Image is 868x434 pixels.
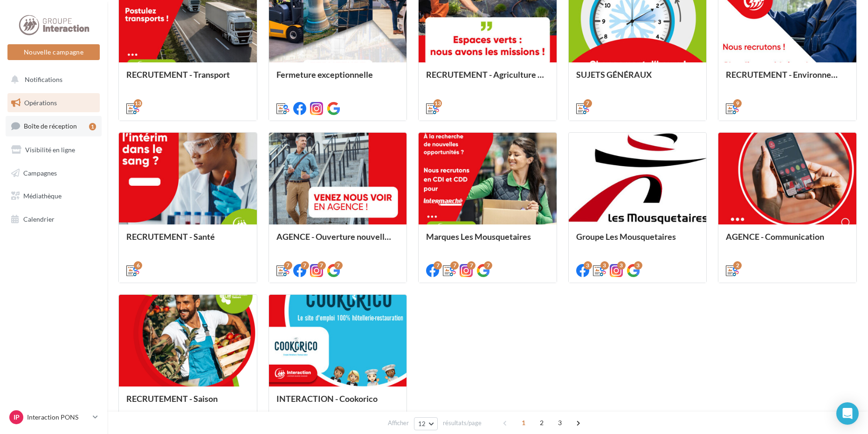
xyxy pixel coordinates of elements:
[443,419,482,427] span: résultats/page
[534,415,549,430] span: 2
[134,99,142,108] div: 13
[600,261,609,270] div: 3
[576,70,699,88] div: SUJETS GÉNÉRAUX
[617,261,626,270] div: 3
[434,99,442,108] div: 13
[434,261,442,270] div: 7
[726,70,849,88] div: RECRUTEMENT - Environnement
[23,215,55,223] span: Calendrier
[89,123,96,130] div: 1
[6,116,102,136] a: Boîte de réception1
[418,420,426,427] span: 12
[25,146,75,154] span: Visibilité en ligne
[6,163,102,183] a: Campagnes
[27,413,89,422] p: Interaction PONS
[414,417,438,430] button: 12
[334,261,343,270] div: 7
[301,261,309,270] div: 7
[284,261,292,270] div: 7
[126,232,249,251] div: RECRUTEMENT - Santé
[584,261,592,270] div: 3
[426,232,549,251] div: Marques Les Mousquetaires
[23,192,62,200] span: Médiathèque
[450,261,459,270] div: 7
[552,415,567,430] span: 3
[634,261,642,270] div: 3
[6,140,102,160] a: Visibilité en ligne
[126,70,249,88] div: RECRUTEMENT - Transport
[134,261,142,270] div: 6
[6,93,102,113] a: Opérations
[584,99,592,108] div: 7
[516,415,531,430] span: 1
[484,261,492,270] div: 7
[7,44,100,60] button: Nouvelle campagne
[23,169,57,176] span: Campagnes
[24,122,77,130] span: Boîte de réception
[6,186,102,206] a: Médiathèque
[126,394,249,413] div: RECRUTEMENT - Saison
[726,232,849,251] div: AGENCE - Communication
[14,413,20,422] span: IP
[467,261,475,270] div: 7
[6,210,102,229] a: Calendrier
[6,70,98,89] button: Notifications
[426,70,549,88] div: RECRUTEMENT - Agriculture / Espaces verts
[836,402,859,425] div: Open Intercom Messenger
[576,232,699,251] div: Groupe Les Mousquetaires
[25,75,62,83] span: Notifications
[733,99,742,108] div: 9
[24,99,57,107] span: Opérations
[7,408,100,426] a: IP Interaction PONS
[276,232,400,251] div: AGENCE - Ouverture nouvelle agence
[317,261,326,270] div: 7
[733,261,742,270] div: 2
[388,419,409,427] span: Afficher
[276,394,400,413] div: INTERACTION - Cookorico
[276,70,400,88] div: Fermeture exceptionnelle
